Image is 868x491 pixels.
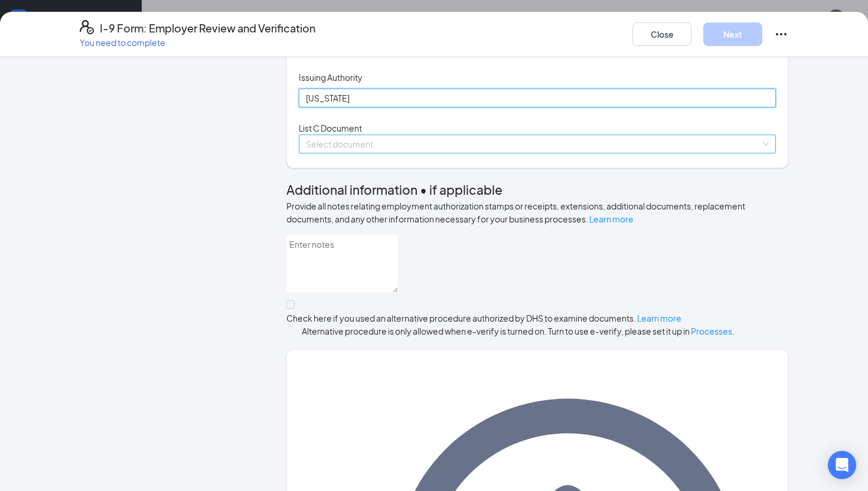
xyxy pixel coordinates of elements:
[703,22,762,46] button: Next
[80,37,315,48] p: You need to complete
[286,312,681,325] div: Check here if you used an alternative procedure authorized by DHS to examine documents.
[286,201,745,224] span: Provide all notes relating employment authorization stamps or receipts, extensions, additional do...
[299,123,362,133] span: List C Document
[637,313,681,323] a: Learn more
[80,20,94,34] svg: FormI9EVerifyIcon
[286,300,295,309] input: Check here if you used an alternative procedure authorized by DHS to examine documents. Learn more
[632,22,691,46] button: Close
[417,182,502,198] span: • if applicable
[299,71,363,83] span: Issuing Authority
[691,326,732,336] a: Processes
[286,325,788,338] span: Alternative procedure is only allowed when e-verify is turned on. Turn to use e-verify, please se...
[100,20,315,37] h4: I-9 Form: Employer Review and Verification
[828,451,856,479] div: Open Intercom Messenger
[286,182,417,198] span: Additional information
[589,214,634,224] a: Learn more
[774,27,788,41] svg: Ellipses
